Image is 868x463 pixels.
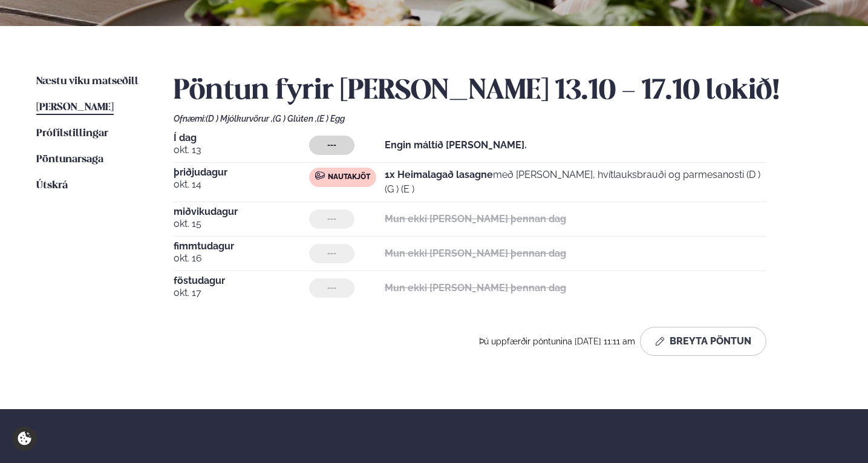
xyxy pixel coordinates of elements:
span: Í dag [174,133,309,143]
span: Nautakjöt [328,172,370,182]
a: Útskrá [36,179,68,193]
span: [PERSON_NAME] [36,102,114,113]
span: (D ) Mjólkurvörur , [206,114,273,123]
span: Þú uppfærðir pöntunina [DATE] 11:11 am [479,337,635,346]
span: okt. 17 [174,286,309,300]
p: með [PERSON_NAME], hvítlauksbrauði og parmesanosti (D ) (G ) (E ) [385,168,766,197]
button: Breyta Pöntun [640,327,766,356]
div: Ofnæmi: [174,114,832,123]
span: Næstu viku matseðill [36,76,139,87]
strong: Mun ekki [PERSON_NAME] þennan dag [385,213,566,225]
strong: 1x Heimalagað lasagne [385,169,493,180]
span: föstudagur [174,276,309,286]
h2: Pöntun fyrir [PERSON_NAME] 13.10 - 17.10 lokið! [174,74,832,108]
span: Prófílstillingar [36,128,108,139]
span: Útskrá [36,180,68,191]
a: Cookie settings [12,426,37,451]
strong: Mun ekki [PERSON_NAME] þennan dag [385,282,566,294]
strong: Engin máltíð [PERSON_NAME]. [385,139,527,151]
span: --- [327,249,336,258]
span: Pöntunarsaga [36,154,103,165]
img: beef.svg [315,171,325,180]
a: Pöntunarsaga [36,153,103,167]
span: þriðjudagur [174,168,309,177]
span: miðvikudagur [174,207,309,217]
span: okt. 13 [174,143,309,157]
span: okt. 15 [174,217,309,231]
strong: Mun ekki [PERSON_NAME] þennan dag [385,248,566,259]
span: --- [327,140,336,150]
a: Næstu viku matseðill [36,74,139,89]
span: okt. 16 [174,251,309,266]
a: Prófílstillingar [36,126,108,141]
span: okt. 14 [174,177,309,192]
span: (E ) Egg [317,114,345,123]
span: --- [327,214,336,224]
a: [PERSON_NAME] [36,100,114,115]
span: (G ) Glúten , [273,114,317,123]
span: fimmtudagur [174,241,309,251]
span: --- [327,283,336,293]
